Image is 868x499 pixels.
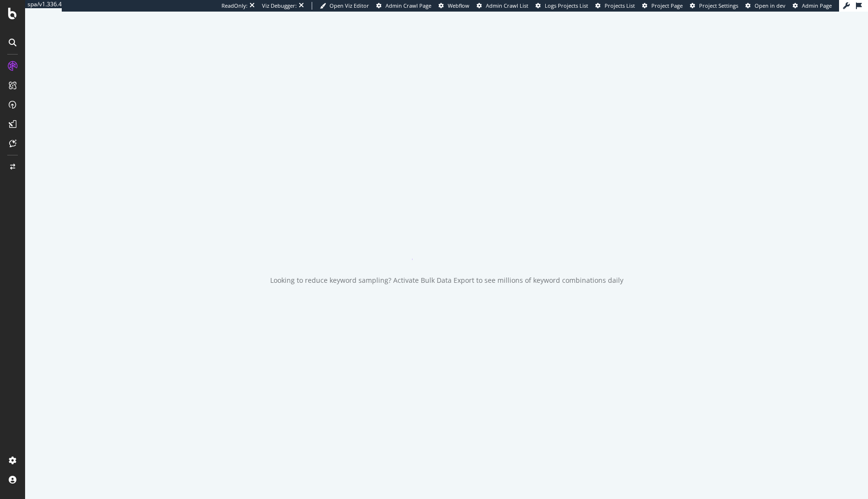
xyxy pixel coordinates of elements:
a: Logs Projects List [536,2,588,10]
div: Viz Debugger: [262,2,297,10]
span: Logs Projects List [545,2,588,9]
div: ReadOnly: [221,2,248,10]
a: Admin Page [793,2,832,10]
a: Open Viz Editor [320,2,369,10]
span: Admin Page [802,2,832,9]
a: Webflow [439,2,469,10]
a: Project Page [642,2,683,10]
span: Project Settings [699,2,738,9]
span: Projects List [605,2,635,9]
a: Project Settings [690,2,738,10]
span: Open Viz Editor [330,2,369,9]
span: Project Page [651,2,683,9]
a: Projects List [595,2,635,10]
div: Looking to reduce keyword sampling? Activate Bulk Data Export to see millions of keyword combinat... [270,276,623,285]
a: Admin Crawl Page [376,2,431,10]
a: Open in dev [745,2,785,10]
span: Admin Crawl Page [386,2,431,9]
a: Admin Crawl List [477,2,528,10]
span: Admin Crawl List [486,2,528,9]
span: Webflow [448,2,469,9]
div: animation [412,225,482,260]
span: Open in dev [755,2,785,9]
